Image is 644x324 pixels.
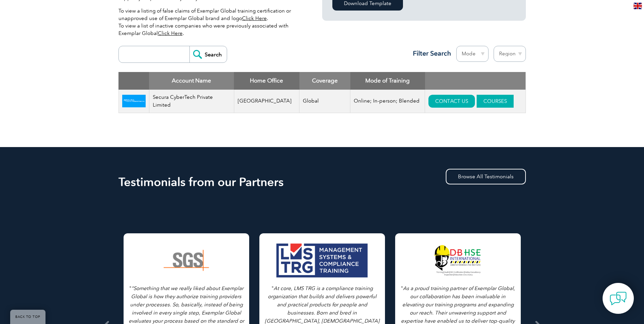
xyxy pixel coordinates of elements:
td: Secura CyberTech Private Limited [149,90,234,113]
a: CONTACT US [428,95,475,108]
th: : activate to sort column ascending [425,72,526,90]
td: Global [299,90,350,113]
a: COURSES [477,95,514,108]
a: BACK TO TOP [10,310,45,324]
img: en [633,3,642,9]
th: Mode of Training: activate to sort column ascending [350,72,425,90]
input: Search [189,46,227,62]
th: Coverage: activate to sort column ascending [299,72,350,90]
h2: Testimonials from our Partners [118,177,526,187]
p: To view a listing of false claims of Exemplar Global training certification or unapproved use of ... [118,7,302,37]
h3: Filter Search [409,49,451,58]
a: Click Here [158,30,183,36]
th: Home Office: activate to sort column ascending [234,72,299,90]
td: [GEOGRAPHIC_DATA] [234,90,299,113]
img: contact-chat.png [610,290,627,307]
img: 89eda43c-26dd-ef11-a730-002248955c5a-logo.png [122,95,146,108]
a: Browse All Testimonials [446,169,526,184]
td: Online; In-person; Blended [350,90,425,113]
th: Account Name: activate to sort column descending [149,72,234,90]
a: Click Here [242,15,267,21]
